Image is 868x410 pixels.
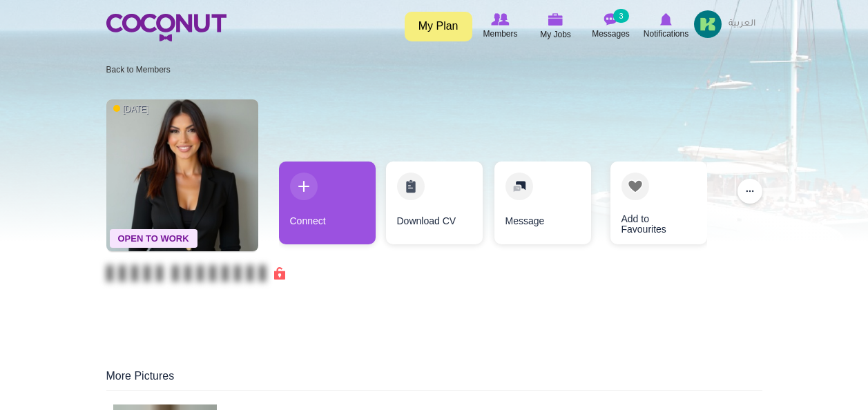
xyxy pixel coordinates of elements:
a: My Jobs My Jobs [528,10,584,43]
a: Add to Favourites [610,162,707,244]
span: [DATE] [113,104,149,115]
span: Members [483,27,517,41]
a: Download CV [386,162,483,244]
img: Notifications [660,13,672,26]
div: 1 / 4 [279,162,376,251]
a: Browse Members Members [473,10,528,42]
div: 4 / 4 [600,162,697,251]
a: العربية [722,10,762,38]
span: Notifications [644,27,688,41]
span: Open To Work [110,229,197,248]
small: 3 [613,9,628,23]
a: Message [494,162,591,244]
div: More Pictures [106,369,762,391]
img: Home [106,14,226,41]
a: My Plan [405,12,472,41]
img: Messages [604,13,618,26]
img: My Jobs [548,13,563,26]
a: Connect [279,162,376,244]
span: My Jobs [540,28,571,41]
a: Messages Messages 3 [584,10,639,42]
span: Connect to Unlock the Profile [106,266,285,280]
a: Notifications Notifications [639,10,694,42]
div: 2 / 4 [386,162,483,251]
span: Messages [592,27,630,41]
div: 3 / 4 [493,162,590,251]
button: ... [737,179,762,204]
a: Back to Members [106,65,171,75]
img: Browse Members [491,13,509,26]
